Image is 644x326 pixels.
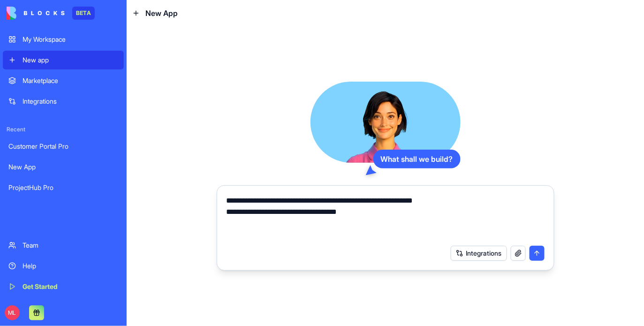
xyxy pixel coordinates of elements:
[23,35,118,44] div: My Workspace
[23,55,118,65] div: New app
[8,142,118,151] div: Customer Portal Pro
[3,236,124,255] a: Team
[72,7,95,20] div: BETA
[3,178,124,197] a: ProjectHub Pro
[373,150,461,168] div: What shall we build?
[23,241,118,250] div: Team
[23,282,118,291] div: Get Started
[3,92,124,111] a: Integrations
[451,246,507,261] button: Integrations
[7,7,95,20] a: BETA
[8,162,118,172] div: New App
[23,76,118,85] div: Marketplace
[3,126,124,133] span: Recent
[23,97,118,106] div: Integrations
[3,158,124,176] a: New App
[7,7,65,20] img: logo
[3,277,124,296] a: Get Started
[5,305,20,320] span: ML
[3,137,124,156] a: Customer Portal Pro
[3,30,124,49] a: My Workspace
[3,257,124,275] a: Help
[3,71,124,90] a: Marketplace
[145,8,178,19] span: New App
[8,183,118,192] div: ProjectHub Pro
[3,51,124,69] a: New app
[23,261,118,271] div: Help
